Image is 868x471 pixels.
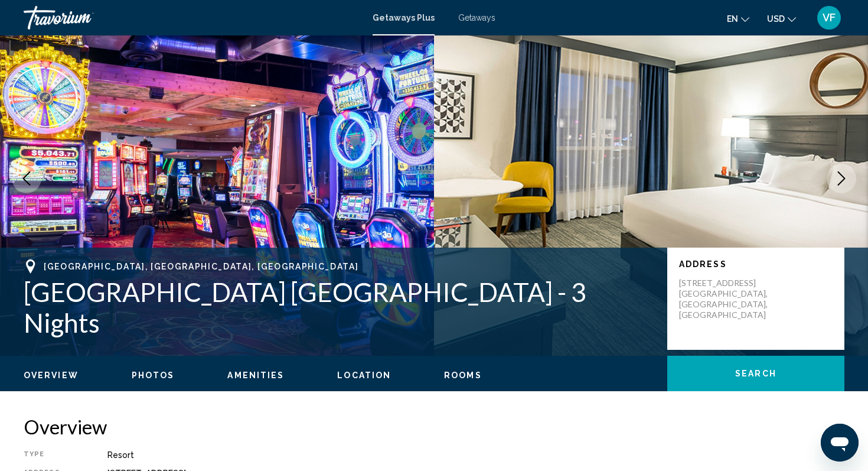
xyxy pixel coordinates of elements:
button: Search [667,356,844,391]
button: Next image [827,164,856,193]
span: en [727,14,738,24]
button: Previous image [12,164,41,193]
span: Location [337,371,391,380]
span: Search [735,369,776,379]
h1: [GEOGRAPHIC_DATA] [GEOGRAPHIC_DATA] - 3 Nights [24,277,655,338]
button: Change currency [767,10,796,27]
span: USD [767,14,785,24]
div: Type [24,450,78,460]
a: Getaways Plus [373,13,435,22]
button: Change language [727,10,749,27]
button: Rooms [444,370,482,381]
span: VF [823,12,836,24]
button: User Menu [814,5,844,30]
h2: Overview [24,415,844,438]
button: Overview [24,370,79,381]
div: Resort [107,450,844,460]
p: [STREET_ADDRESS] [GEOGRAPHIC_DATA], [GEOGRAPHIC_DATA], [GEOGRAPHIC_DATA] [679,278,774,320]
button: Location [337,370,391,381]
iframe: Button to launch messaging window [821,424,859,462]
button: Amenities [227,370,284,381]
button: Photos [132,370,175,381]
a: Travorium [24,6,361,30]
a: Getaways [458,13,495,22]
span: Rooms [444,371,482,380]
span: [GEOGRAPHIC_DATA], [GEOGRAPHIC_DATA], [GEOGRAPHIC_DATA] [44,262,358,271]
span: Amenities [227,371,284,380]
span: Overview [24,371,79,380]
span: Photos [132,371,175,380]
p: Address [679,259,833,269]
